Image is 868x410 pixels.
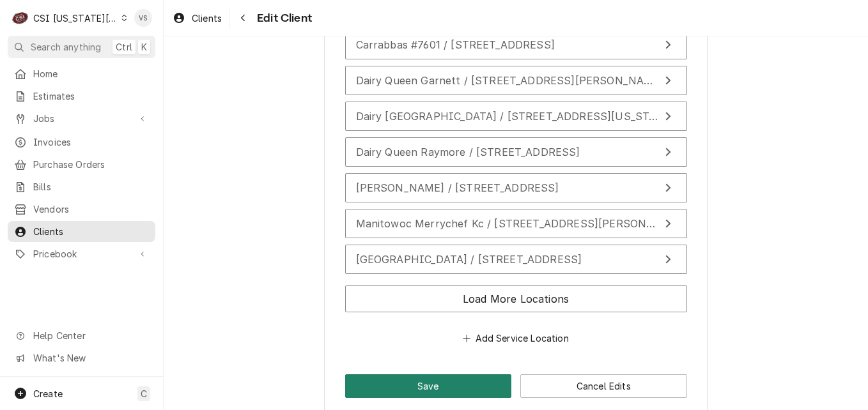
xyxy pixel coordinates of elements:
[345,209,687,238] button: Update Service Location
[356,74,664,87] span: Dairy Queen Garnett / [STREET_ADDRESS][PERSON_NAME]
[33,180,149,194] span: Bills
[8,325,155,346] a: Go to Help Center
[8,221,155,242] a: Clients
[33,202,149,216] span: Vendors
[8,199,155,220] a: Vendors
[12,9,29,27] div: C
[345,137,687,167] button: Update Service Location
[116,40,132,54] span: Ctrl
[8,176,155,197] a: Bills
[345,30,687,59] button: Update Service Location
[167,8,227,29] a: Clients
[345,374,687,398] div: Button Group Row
[356,110,673,123] span: Dairy [GEOGRAPHIC_DATA] / [STREET_ADDRESS][US_STATE]
[134,9,152,27] div: Vicky Stuesse's Avatar
[141,387,147,400] span: C
[8,86,155,107] a: Estimates
[356,217,777,230] span: Manitowoc Merrychef Kc / [STREET_ADDRESS][PERSON_NAME][PERSON_NAME]
[8,36,155,58] button: Search anythingCtrlK
[33,388,63,399] span: Create
[141,40,147,54] span: K
[134,9,152,27] div: VS
[33,11,118,25] div: CSI [US_STATE][GEOGRAPHIC_DATA]
[345,173,687,202] button: Update Service Location
[8,154,155,175] a: Purchase Orders
[253,10,312,27] span: Edit Client
[461,330,571,347] button: Add Service Location
[345,374,512,398] button: Save
[345,280,687,323] div: Button Group Row
[8,108,155,129] a: Go to Jobs
[33,158,149,171] span: Purchase Orders
[33,135,149,149] span: Invoices
[12,9,29,27] div: CSI Kansas City's Avatar
[520,374,687,398] button: Cancel Edits
[356,181,559,194] span: [PERSON_NAME] / [STREET_ADDRESS]
[33,89,149,103] span: Estimates
[345,66,687,95] button: Update Service Location
[345,374,687,398] div: Button Group
[356,253,582,266] span: [GEOGRAPHIC_DATA] / [STREET_ADDRESS]
[345,102,687,131] button: Update Service Location
[33,329,148,342] span: Help Center
[345,280,687,323] div: Button Group
[356,38,555,51] span: Carrabbas #7601 / [STREET_ADDRESS]
[233,8,253,28] button: Navigate back
[8,63,155,84] a: Home
[33,225,149,238] span: Clients
[8,243,155,264] a: Go to Pricebook
[8,132,155,153] a: Invoices
[8,347,155,368] a: Go to What's New
[356,146,580,158] span: Dairy Queen Raymore / [STREET_ADDRESS]
[33,351,148,365] span: What's New
[33,67,149,80] span: Home
[33,247,130,261] span: Pricebook
[345,245,687,274] button: Update Service Location
[192,11,222,25] span: Clients
[31,40,101,54] span: Search anything
[345,285,687,312] button: Load More Locations
[33,112,130,125] span: Jobs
